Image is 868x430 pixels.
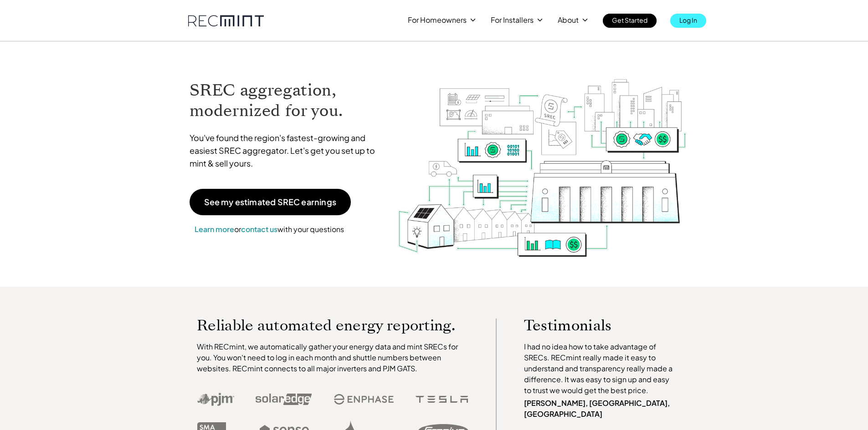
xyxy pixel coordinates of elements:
[603,14,657,28] a: Get Started
[670,14,706,28] a: Log In
[190,189,351,215] a: See my estimated SREC earnings
[524,341,677,396] p: I had no idea how to take advantage of SRECs. RECmint really made it easy to understand and trans...
[190,223,349,235] p: or with your questions
[491,14,534,26] p: For Installers
[204,198,336,206] p: See my estimated SREC earnings
[408,14,467,26] p: For Homeowners
[612,14,647,26] p: Get Started
[524,319,660,332] p: Testimonials
[679,14,697,26] p: Log In
[558,14,579,26] p: About
[190,132,384,170] p: You've found the region's fastest-growing and easiest SREC aggregator. Let's get you set up to mi...
[241,224,277,234] a: contact us
[190,80,384,121] h1: SREC aggregation, modernized for you.
[197,341,468,374] p: With RECmint, we automatically gather your energy data and mint SRECs for you. You won't need to ...
[524,398,677,420] p: [PERSON_NAME], [GEOGRAPHIC_DATA], [GEOGRAPHIC_DATA]
[397,55,688,259] img: RECmint value cycle
[195,224,234,234] a: Learn more
[197,319,468,332] p: Reliable automated energy reporting.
